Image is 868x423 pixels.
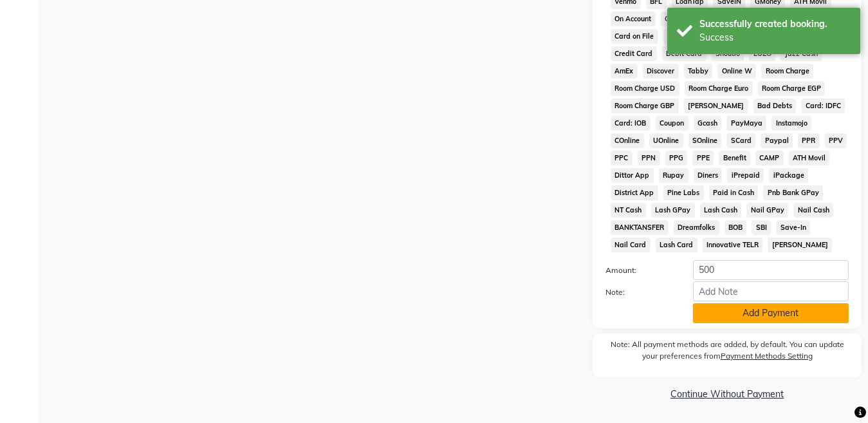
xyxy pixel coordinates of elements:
[726,133,755,148] span: SCard
[663,29,698,44] span: Envision
[719,151,750,165] span: Benefit
[694,168,723,183] span: Diners
[709,185,759,200] span: Paid in Cash
[611,29,658,44] span: Card on File
[638,151,660,165] span: PPN
[755,151,784,165] span: CAMP
[611,99,679,113] span: Room Charge GBP
[661,12,731,26] span: Chamber Gift Card
[688,133,722,148] span: SOnline
[693,281,849,301] input: Add Note
[684,99,748,113] span: [PERSON_NAME]
[699,17,851,31] div: Successfully created booking.
[725,220,747,235] span: BOB
[692,151,714,165] span: PPE
[700,203,742,218] span: Lash Cash
[643,64,679,79] span: Discover
[769,168,808,183] span: iPackage
[726,116,766,131] span: PayMaya
[611,168,654,183] span: Dittor App
[611,133,644,148] span: COnline
[663,185,704,200] span: Pine Labs
[801,99,845,113] span: Card: IDFC
[763,185,823,200] span: Pnb Bank GPay
[721,350,813,362] label: Payment Methods Setting
[611,151,633,165] span: PPC
[693,260,849,280] input: Amount
[684,64,713,79] span: Tabby
[611,238,651,252] span: Nail Card
[611,46,657,61] span: Credit Card
[596,265,683,276] label: Amount:
[793,203,833,218] span: Nail Cash
[611,220,669,235] span: BANKTANSFER
[651,203,695,218] span: Lash GPay
[761,133,793,148] span: Paypal
[776,220,810,235] span: Save-In
[727,168,764,183] span: iPrepaid
[699,31,851,44] div: Success
[753,99,797,113] span: Bad Debts
[656,116,688,131] span: Coupon
[798,133,820,148] span: PPR
[758,81,826,96] span: Room Charge EGP
[752,220,771,235] span: SBI
[665,151,688,165] span: PPG
[685,81,753,96] span: Room Charge Euro
[595,388,859,401] a: Continue Without Payment
[611,64,638,79] span: AmEx
[771,116,811,131] span: Instamojo
[596,287,683,298] label: Note:
[611,81,679,96] span: Room Charge USD
[611,12,656,26] span: On Account
[611,203,646,218] span: NT Cash
[825,133,847,148] span: PPV
[768,238,832,252] span: [PERSON_NAME]
[605,339,849,367] label: Note: All payment methods are added, by default. You can update your preferences from
[611,185,658,200] span: District App
[717,64,756,79] span: Online W
[703,238,763,252] span: Innovative TELR
[694,116,722,131] span: Gcash
[789,151,830,165] span: ATH Movil
[746,203,788,218] span: Nail GPay
[656,238,697,252] span: Lash Card
[674,220,719,235] span: Dreamfolks
[659,168,688,183] span: Rupay
[649,133,683,148] span: UOnline
[662,46,706,61] span: Debit Card
[693,303,849,323] button: Add Payment
[761,64,813,79] span: Room Charge
[611,116,651,131] span: Card: IOB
